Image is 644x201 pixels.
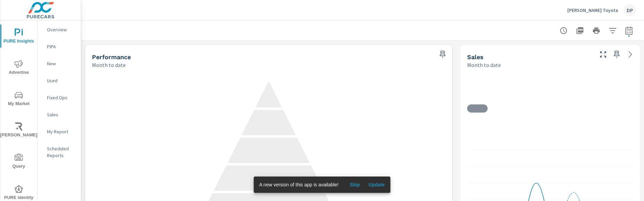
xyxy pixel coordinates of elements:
span: [PERSON_NAME] [2,122,35,139]
div: Scheduled Reports [37,144,81,161]
a: See more details in report [625,49,636,60]
div: Fixed Ops [37,93,81,103]
span: A new version of this app is available! [259,182,339,187]
div: DP [624,4,636,16]
p: Scheduled Reports [47,145,75,159]
button: Select Date Range [622,24,636,37]
div: PIPA [37,41,81,52]
p: PIPA [47,43,75,50]
h5: Performance [92,53,131,61]
p: Month to date [467,61,501,69]
div: Overview [37,24,81,35]
button: Make Fullscreen [598,49,609,60]
span: Save this to your personalized report [611,49,622,60]
span: Update [368,182,385,188]
div: Used [37,76,81,86]
button: Apply Filters [606,24,619,37]
button: "Export Report to PDF" [573,24,587,37]
p: Fixed Ops [47,94,75,101]
span: Query [2,154,35,170]
p: My Report [47,128,75,135]
span: My Market [2,91,35,108]
button: Print Report [589,24,603,37]
div: New [37,58,81,69]
p: New [47,60,75,67]
span: Advertise [2,60,35,77]
button: Update [366,179,387,190]
span: Save this to your personalized report [437,49,448,60]
span: PURE Insights [2,29,35,45]
p: [PERSON_NAME] Toyota [567,7,618,13]
p: Used [47,77,75,84]
p: Sales [47,111,75,118]
div: Sales [37,110,81,120]
p: Month to date [92,61,126,69]
h5: Sales [467,53,484,61]
p: Overview [47,26,75,33]
div: My Report [37,127,81,137]
button: Skip [344,179,366,190]
span: Skip [347,182,363,188]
